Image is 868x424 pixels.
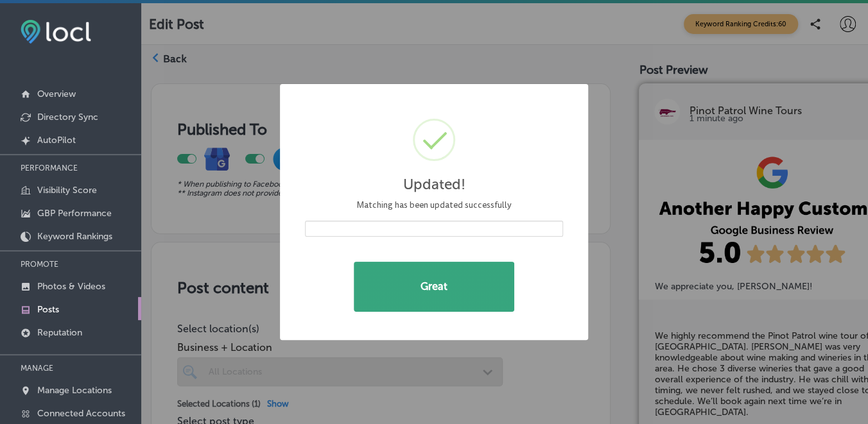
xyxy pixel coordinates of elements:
[403,176,465,193] h2: Updated!
[354,262,514,312] button: Great
[37,112,98,123] p: Directory Sync
[37,89,76,99] p: Overview
[21,20,91,44] img: fda3e92497d09a02dc62c9cd864e3231.png
[37,185,97,196] p: Visibility Score
[37,135,76,146] p: AutoPilot
[37,208,112,219] p: GBP Performance
[37,281,105,292] p: Photos & Videos
[305,199,563,211] div: Matching has been updated successfully
[37,231,112,242] p: Keyword Rankings
[37,408,125,419] p: Connected Accounts
[37,327,82,338] p: Reputation
[37,304,59,315] p: Posts
[37,385,112,396] p: Manage Locations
